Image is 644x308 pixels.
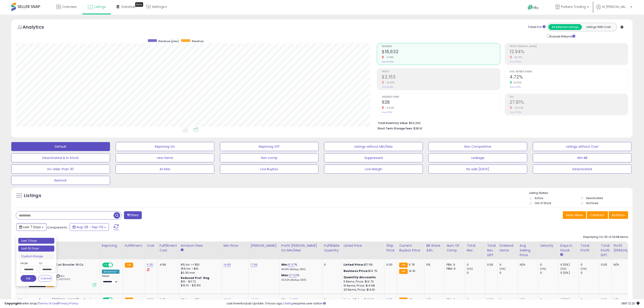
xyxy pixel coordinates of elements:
button: Set [21,275,36,282]
div: Total Rev. [467,243,483,253]
div: 0 [500,271,518,275]
div: seller snap | | [5,301,78,306]
div: 0 [500,263,518,267]
a: Hi [PERSON_NAME] [596,5,632,15]
small: FBA [399,263,408,268]
b: Min: [281,262,288,267]
div: 0 [324,298,338,302]
div: 0 [581,263,599,267]
a: 17.82 [147,297,154,302]
span: Hi [PERSON_NAME] [602,5,629,9]
div: Ship Price [386,243,395,253]
span: 2025-09-11 12:20 GMT [621,301,639,306]
div: 0.00 [386,298,394,302]
div: 8% for <= $15 [181,298,218,302]
small: -25.34% [512,106,524,110]
button: Last 7 Days [16,223,46,231]
li: Last 7 Days [18,238,54,244]
div: 0 [581,271,599,275]
button: Deactivated & In Stock [11,153,110,162]
div: 5 Items, Price: $14.72 [344,280,381,284]
span: Profit [PERSON_NAME] [510,45,628,48]
small: 20.10% [512,81,522,84]
b: Min: [281,297,288,302]
button: new items [116,153,214,162]
label: From [21,261,36,266]
button: Restock [11,176,110,185]
div: FBA: 6 [447,263,461,267]
small: -19.87% [384,81,395,84]
div: Totals For [528,25,545,29]
small: (0%) [540,267,546,271]
div: Fulfillment Cost [160,243,177,253]
button: All Selected Listings [548,24,582,30]
div: BB Share 24h. [426,243,443,253]
img: 51ASj3UnGuL._SL40_.jpg [29,298,38,307]
div: Title [28,243,98,248]
div: 15% for > $10 [181,267,218,271]
small: (0%) [467,267,473,271]
button: Listings With Cost [582,24,615,30]
h2: 4.72% [510,74,628,80]
h2: 928 [382,100,500,106]
div: 0 [540,271,558,275]
div: 0 [500,298,518,302]
button: At Max [116,165,214,174]
a: 27.52 [289,273,297,278]
div: 4.99 [160,263,175,267]
div: 0 [467,298,485,302]
div: Listed Price [344,243,383,248]
small: Prev: 37.25% [510,111,522,114]
div: Displaying 1 to 25 of 2048 items [583,235,628,239]
b: Short Term Storage Fees: [378,126,413,130]
div: FBA: 0 [447,298,461,302]
small: (0%) [581,267,587,271]
a: 28.00 [224,297,232,302]
div: 20 Items, Price: $14.61 [344,288,381,292]
li: Custom Range [18,253,54,260]
div: Amazon AI * [102,270,119,274]
p: 92.52% Markup (ROI) [281,278,319,282]
span: $38.91 [413,126,422,131]
button: Suppressed [324,153,423,162]
span: Aug-28 - Sep-03 [76,225,103,229]
div: 0 [467,263,485,267]
button: Cancel [38,275,52,282]
small: Days In Stock. [560,253,563,257]
button: Low Buybox [220,165,319,174]
div: Repricing [102,243,121,248]
div: Avg Selling Price [520,243,536,257]
button: Inv older than 30 [11,165,110,174]
div: 10 Items, Price: $14.68 [344,284,381,288]
b: Max: [281,273,289,277]
b: Hawaiian Silky Curl Booster 16 Oz. [33,263,87,268]
a: Terms of Use [39,301,58,306]
span: DataHub [121,5,136,9]
div: 0.00 [487,263,494,267]
small: FBA [125,298,133,303]
a: 40.00 [251,297,259,302]
div: ASIN: [29,263,96,286]
span: Revenue (prev) [158,39,179,43]
button: Leakage [429,153,527,162]
button: Non Competitive [429,142,527,151]
small: Prev: $2,686 [382,86,393,88]
label: Archived [586,201,598,205]
div: Amazon Fees [181,243,220,248]
div: 0.00 [386,263,394,267]
span: Listings [94,5,106,9]
span: Columns [590,213,604,217]
button: Aug-28 - Sep-03 [70,223,109,231]
div: Fulfillment [125,243,143,248]
strong: Copyright [5,301,21,306]
div: 0% [426,263,441,267]
div: N/A [614,298,639,302]
small: Prev: 3.93% [510,86,521,88]
h2: 27.81% [510,100,628,106]
label: Out of Stock [535,201,551,205]
div: Profit [PERSON_NAME] [614,243,640,253]
button: Save View [563,211,586,219]
div: Cost [147,243,156,248]
div: Current Buybox Price [399,243,422,253]
div: 0 (0%) [560,263,579,267]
